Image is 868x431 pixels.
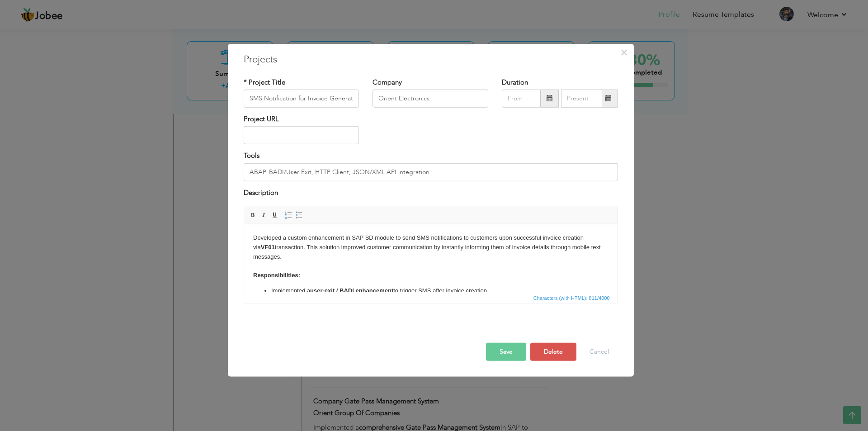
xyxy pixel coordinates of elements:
iframe: Rich Text Editor, projectEditor [244,224,618,292]
a: Insert/Remove Numbered List [283,210,293,220]
button: Cancel [580,343,618,361]
label: * Project Title [244,77,285,87]
body: Developed a custom enhancement in SAP SD module to send SMS notifications to customers upon succe... [9,9,364,109]
h3: Projects [244,52,618,66]
a: Italic [259,210,269,220]
span: × [620,44,628,60]
button: Save [486,343,526,361]
a: Bold [248,210,258,220]
label: Duration [502,77,528,87]
a: Insert/Remove Bulleted List [294,210,304,220]
div: Statistics [532,294,613,302]
strong: VF01 [17,19,31,26]
a: Underline [270,210,280,220]
button: Delete [530,343,576,361]
li: Implemented a to trigger SMS after invoice creation. [27,62,346,71]
label: Company [373,77,402,87]
label: Project URL [244,114,279,124]
input: From [502,90,541,108]
strong: user-exit / BADI enhancement [66,63,149,70]
strong: Responsibilities: [9,47,56,54]
label: Description [244,188,278,198]
label: Tools [244,151,259,161]
input: Present [561,90,602,108]
span: Characters (with HTML): 811/4000 [532,294,612,302]
button: Close [617,45,632,59]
